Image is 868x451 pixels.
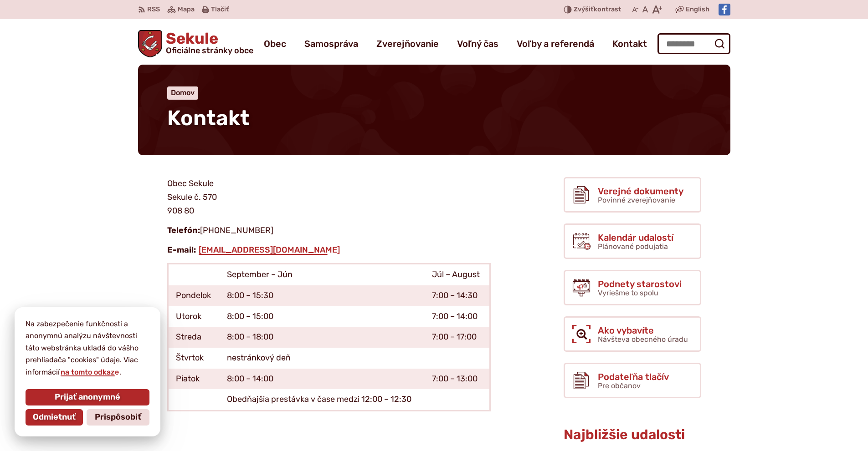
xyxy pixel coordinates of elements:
[564,316,701,352] a: Ako vybavíte Návšteva obecného úradu
[598,372,669,382] span: Podateľňa tlačív
[220,327,425,348] td: 8:00 – 18:00
[517,31,594,56] a: Voľby a referendá
[87,409,149,426] button: Prispôsobiť
[220,285,425,306] td: 8:00 – 15:30
[220,348,425,369] td: nestránkový deň
[574,5,594,13] span: Zvýšiť
[211,6,229,14] span: Tlačiť
[168,285,220,306] td: Pondelok
[686,4,709,15] span: English
[376,31,439,56] a: Zverejňovanie
[612,31,647,56] a: Kontakt
[178,4,195,15] span: Mapa
[168,327,220,348] td: Streda
[564,270,701,305] a: Podnety starostovi Vyriešme to spolu
[138,30,254,57] a: Logo Sekule, prejsť na domovskú stránku.
[95,412,141,422] span: Prispôsobiť
[162,31,253,55] span: Sekule
[167,224,491,238] p: [PHONE_NUMBER]
[425,285,490,306] td: 7:00 – 14:30
[598,289,658,297] span: Vyriešme to spolu
[598,242,668,251] span: Plánované podujatia
[564,427,701,442] h3: Najbližšie udalosti
[264,31,286,56] a: Obec
[425,306,490,327] td: 7:00 – 14:00
[564,177,701,213] a: Verejné dokumenty Povinné zverejňovanie
[598,325,688,335] span: Ako vybavíte
[220,306,425,327] td: 8:00 – 15:00
[425,327,490,348] td: 7:00 – 17:00
[425,369,490,390] td: 7:00 – 13:00
[719,4,730,15] img: Prejsť na Facebook stránku
[60,368,120,376] a: na tomto odkaze
[598,233,673,243] span: Kalendár udalostí
[167,225,200,235] strong: Telefón:
[26,318,149,378] p: Na zabezpečenie funkčnosti a anonymnú analýzu návštevnosti táto webstránka ukladá do vášho prehli...
[167,245,196,255] strong: E-mail:
[684,4,711,15] a: English
[26,409,83,426] button: Odmietnuť
[138,30,163,57] img: Prejsť na domovskú stránku
[168,369,220,390] td: Piatok
[304,31,358,56] a: Samospráva
[220,369,425,390] td: 8:00 – 14:00
[167,177,491,218] p: Obec Sekule Sekule č. 570 908 80
[425,264,490,285] td: Júl – August
[167,106,250,131] span: Kontakt
[574,6,621,14] span: kontrast
[166,46,253,55] span: Oficiálne stránky obce
[598,196,675,204] span: Povinné zverejňovanie
[220,389,425,410] td: Obedňajšia prestávka v čase medzi 12:00 – 12:30
[457,31,498,56] a: Voľný čas
[564,363,701,398] a: Podateľňa tlačív Pre občanov
[598,381,641,390] span: Pre občanov
[55,392,120,402] span: Prijať anonymné
[564,223,701,259] a: Kalendár udalostí Plánované podujatia
[33,412,76,422] span: Odmietnuť
[168,306,220,327] td: Utorok
[598,186,683,196] span: Verejné dokumenty
[198,245,341,255] a: [EMAIL_ADDRESS][DOMAIN_NAME]
[26,389,149,405] button: Prijať anonymné
[598,279,682,289] span: Podnety starostovi
[147,4,160,15] span: RSS
[220,264,425,285] td: September – Jún
[171,88,195,97] a: Domov
[598,335,688,344] span: Návšteva obecného úradu
[168,348,220,369] td: Štvrtok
